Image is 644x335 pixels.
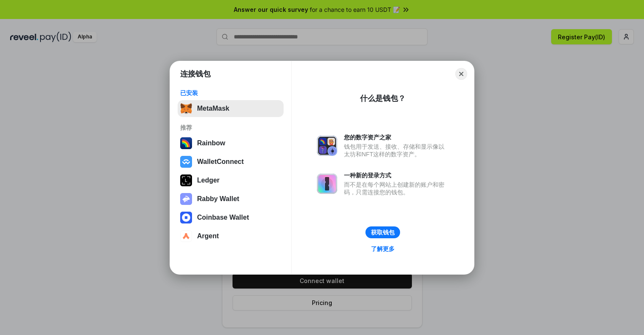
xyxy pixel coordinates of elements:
img: svg+xml,%3Csvg%20fill%3D%22none%22%20height%3D%2233%22%20viewBox%3D%220%200%2035%2033%22%20width%... [180,103,192,114]
img: svg+xml,%3Csvg%20xmlns%3D%22http%3A%2F%2Fwww.w3.org%2F2000%2Fsvg%22%20fill%3D%22none%22%20viewBox... [180,193,192,205]
div: Coinbase Wallet [197,214,249,221]
img: svg+xml,%3Csvg%20width%3D%22120%22%20height%3D%22120%22%20viewBox%3D%220%200%20120%20120%22%20fil... [180,137,192,149]
button: Ledger [178,172,284,189]
div: 钱包用于发送、接收、存储和显示像以太坊和NFT这样的数字资产。 [344,143,449,158]
div: 而不是在每个网站上创建新的账户和密码，只需连接您的钱包。 [344,181,449,196]
div: Rainbow [197,139,225,147]
button: MetaMask [178,100,284,117]
div: Argent [197,232,219,240]
button: Rabby Wallet [178,191,284,207]
img: svg+xml,%3Csvg%20xmlns%3D%22http%3A%2F%2Fwww.w3.org%2F2000%2Fsvg%22%20fill%3D%22none%22%20viewBox... [317,136,337,156]
a: 了解更多 [366,243,400,254]
div: 了解更多 [371,245,395,253]
div: 您的数字资产之家 [344,133,449,141]
button: Rainbow [178,135,284,152]
div: MetaMask [197,105,229,112]
div: 已安装 [180,89,281,97]
div: 获取钱包 [371,229,395,236]
img: svg+xml,%3Csvg%20xmlns%3D%22http%3A%2F%2Fwww.w3.org%2F2000%2Fsvg%22%20fill%3D%22none%22%20viewBox... [317,174,337,194]
img: svg+xml,%3Csvg%20width%3D%2228%22%20height%3D%2228%22%20viewBox%3D%220%200%2028%2028%22%20fill%3D... [180,212,192,223]
button: WalletConnect [178,153,284,170]
div: Ledger [197,177,219,184]
button: Coinbase Wallet [178,209,284,226]
div: 一种新的登录方式 [344,172,449,179]
img: svg+xml,%3Csvg%20width%3D%2228%22%20height%3D%2228%22%20viewBox%3D%220%200%2028%2028%22%20fill%3D... [180,230,192,242]
button: Argent [178,228,284,245]
button: 获取钱包 [365,226,400,238]
div: 推荐 [180,124,281,131]
button: Close [455,68,467,80]
img: svg+xml,%3Csvg%20width%3D%2228%22%20height%3D%2228%22%20viewBox%3D%220%200%2028%2028%22%20fill%3D... [180,156,192,168]
div: 什么是钱包？ [360,93,406,103]
img: svg+xml,%3Csvg%20xmlns%3D%22http%3A%2F%2Fwww.w3.org%2F2000%2Fsvg%22%20width%3D%2228%22%20height%3... [180,174,192,186]
h1: 连接钱包 [180,69,211,79]
div: WalletConnect [197,158,244,166]
div: Rabby Wallet [197,195,239,203]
